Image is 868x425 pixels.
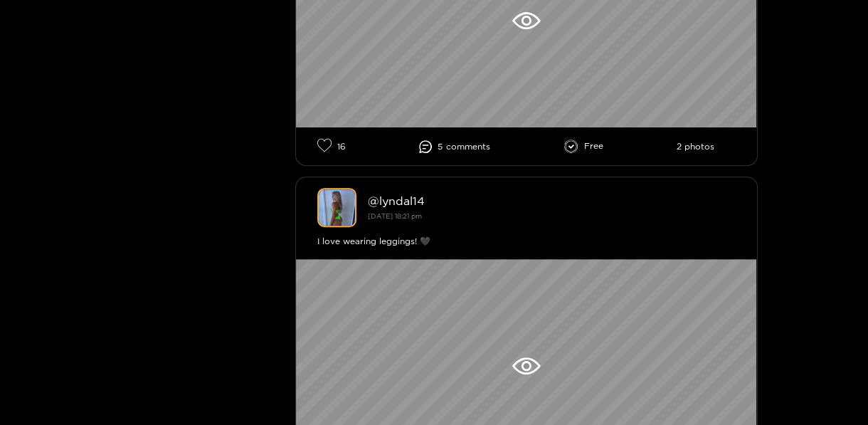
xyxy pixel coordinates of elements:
small: [DATE] 18:21 pm [368,212,422,220]
li: 5 [419,140,490,153]
div: I love wearing leggings! 🖤 [317,234,736,248]
li: 2 photos [677,142,714,152]
span: comment s [446,142,490,152]
div: @ lyndal14 [368,194,736,207]
li: 16 [317,138,346,154]
li: Free [564,140,603,154]
img: lyndal14 [317,188,356,227]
